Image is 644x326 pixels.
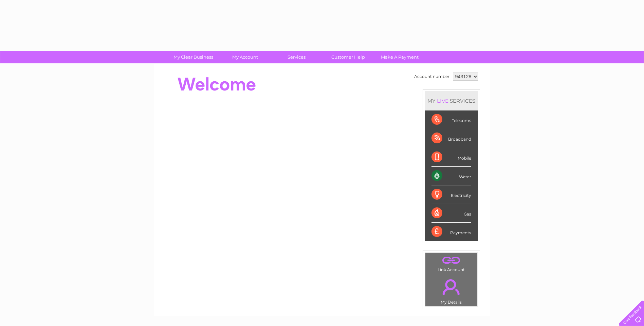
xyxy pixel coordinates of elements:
div: LIVE [436,98,450,104]
td: Account number [412,71,451,82]
a: Make A Payment [372,51,428,63]
div: Electricity [431,185,471,204]
a: My Clear Business [165,51,221,63]
div: Telecoms [431,110,471,129]
a: Customer Help [320,51,376,63]
a: My Account [217,51,273,63]
div: Mobile [431,148,471,167]
div: Gas [431,204,471,223]
td: Link Account [425,252,478,274]
td: My Details [425,273,478,307]
a: Services [269,51,325,63]
div: MY SERVICES [425,91,478,110]
a: . [427,275,476,299]
a: . [427,254,476,266]
div: Broadband [431,129,471,148]
div: Payments [431,223,471,241]
div: Water [431,167,471,185]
